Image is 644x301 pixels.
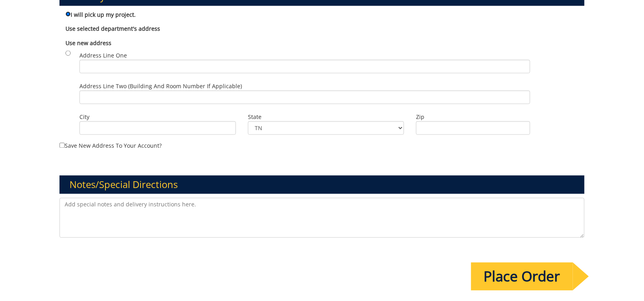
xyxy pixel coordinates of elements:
[416,113,530,121] label: Zip
[79,52,530,73] label: Address Line One
[79,60,530,73] input: Address Line One
[65,39,111,47] b: Use new address
[59,143,65,148] input: Save new address to your account?
[471,263,573,291] input: Place Order
[65,25,160,32] b: Use selected department's address
[79,91,530,104] input: Address Line Two (Building and Room Number if applicable)
[59,176,584,194] h3: Notes/Special Directions
[79,83,530,104] label: Address Line Two (Building and Room Number if applicable)
[65,12,71,17] input: I will pick up my project.
[79,121,236,135] input: City
[248,113,404,121] label: State
[416,121,530,135] input: Zip
[65,10,136,19] label: I will pick up my project.
[79,113,236,121] label: City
